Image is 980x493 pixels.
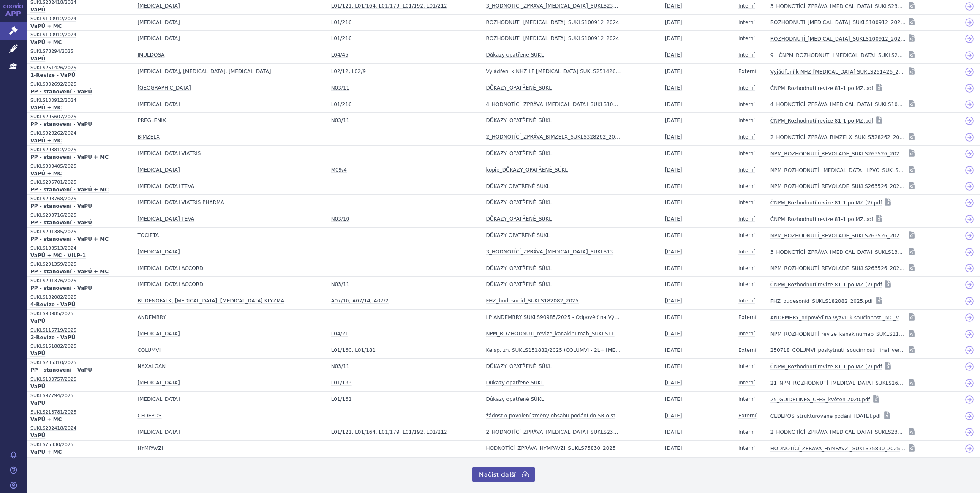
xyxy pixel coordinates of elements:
[665,199,682,205] span: [DATE]
[30,129,131,137] a: SUKLS328262/2024
[770,230,906,242] a: NPM_ROZHODNUTÍ_REVOLADE_SUKLS263526_2022.pdf
[486,263,551,275] a: DŮKAZY_OPATŘENÉ_SÚKL
[331,164,347,176] a: M09/4
[30,47,131,55] a: SUKLS78294/2025
[665,183,682,189] span: [DATE]
[331,68,366,74] span: L02/12, L02/9
[665,331,682,337] span: [DATE]
[665,0,682,12] a: [DATE]
[770,197,882,209] a: ČNPM_Rozhodnutí revize 81-1 po MZ (2).pdf
[486,0,621,12] a: 3_HODNOTÍCÍ_ZPRÁVA_[MEDICAL_DATA]_SUKLS232418_2024
[30,252,131,260] strong: VaPÚ + MC - VILP-1
[665,279,682,291] a: [DATE]
[30,113,131,121] span: SUKLS295607/2025
[137,148,201,160] a: [MEDICAL_DATA] VIATRIS
[137,197,224,209] a: [MEDICAL_DATA] VIATRIS PHARMA
[30,80,131,88] a: SUKLS302692/2025
[486,133,621,142] strong: 2_HODNOTÍCÍ_ZPRÁVA_BIMZELX_SUKLS328262_2024
[137,230,159,242] a: TOCIETA
[30,88,131,96] a: PP - stanovení - VaPÚ
[331,19,352,25] span: L01/216
[30,72,131,80] strong: 1-Revize - VaPÚ
[770,180,906,192] a: NPM_ROZHODNUTÍ_REVOLADE_SUKLS263526_2022.pdf
[486,117,551,125] strong: DŮKAZY_OPATŘENÉ_SÚKL
[137,312,166,324] a: ANDEMBRY
[738,117,755,123] span: Interní
[30,55,131,63] strong: VaPÚ
[770,131,906,143] a: 2_HODNOTÍCÍ_ZPRÁVA_BIMZELX_SUKLS328262_2024.pdf
[486,148,551,160] a: DŮKAZY_OPATŘENÉ_SÚKL
[30,236,131,244] a: PP - stanovení - VaPÚ + MC
[738,52,755,58] span: Interní
[738,331,755,337] span: Interní
[30,293,131,301] span: SUKLS182082/2025
[665,197,682,209] a: [DATE]
[738,0,755,12] a: Interní
[665,33,682,45] a: [DATE]
[738,183,755,189] span: Interní
[738,66,756,78] a: Externí
[486,82,551,94] a: DŮKAZY_OPATŘENÉ_SÚKL
[137,82,191,94] a: [GEOGRAPHIC_DATA]
[30,203,131,211] a: PP - stanovení - VaPÚ
[665,3,682,9] span: [DATE]
[665,101,682,107] span: [DATE]
[486,101,621,109] strong: 4_HODNOTÍCÍ_ZPRÁVA_[MEDICAL_DATA]_SUKLS100912_2024
[137,265,203,271] span: ELTROMBOPAG ACCORD
[770,262,906,274] a: NPM_ROZHODNUTÍ_REVOLADE_SUKLS263526_2022.pdf
[486,232,550,240] strong: DŮKAZY OPATŘENÉ SÚKL
[331,49,348,61] a: L04/45
[331,281,350,287] span: N03/11
[30,31,131,39] span: SUKLS100912/2024
[738,68,756,74] span: Externí
[331,115,350,127] a: N03/11
[770,82,874,94] a: ČNPM_Rozhodnutí revize 81-1 po MZ.pdf
[665,117,682,123] span: [DATE]
[137,134,160,140] span: BIMZELX
[30,268,131,276] strong: PP - stanovení - VaPÚ + MC
[137,249,180,255] span: UPLIZNA
[137,33,180,45] a: [MEDICAL_DATA]
[486,213,551,225] a: DŮKAZY_OPATŘENÉ_SÚKL
[738,35,755,41] span: Interní
[137,246,180,258] a: [MEDICAL_DATA]
[665,115,682,127] a: [DATE]
[30,310,131,318] a: SUKLS90985/2025
[137,314,166,320] span: ANDEMBRY
[137,17,180,29] a: [MEDICAL_DATA]
[665,216,682,222] span: [DATE]
[770,49,906,61] a: 9__ČNPM_ROZHODNUTÍ_[MEDICAL_DATA]_SUKLS209016_2019.pdf
[30,244,131,252] a: SUKLS138513/2024
[30,96,131,104] a: SUKLS100912/2024
[738,265,755,271] span: Interní
[137,213,194,225] a: [MEDICAL_DATA] TEVA
[137,52,164,58] span: IMULDOSA
[331,328,348,340] a: L04/21
[137,181,194,193] a: [MEDICAL_DATA] TEVA
[738,281,755,287] span: Interní
[331,331,348,337] span: L04/21
[30,121,131,129] a: PP - stanovení - VaPÚ
[486,51,544,60] strong: Důkazy opatřené SÚKL
[486,2,621,11] strong: 3_HODNOTÍCÍ_ZPRÁVA_[MEDICAL_DATA]_SUKLS232418_2024
[30,211,131,219] a: SUKLS293716/2025
[30,195,131,203] span: SUKLS293768/2025
[738,101,755,107] span: Interní
[770,312,906,324] a: ANDEMBRY_odpověď na výzvu k součinnosti_MC_VaPÚ_[DATE]_VEŘEJNÉ.pdf
[137,298,284,304] span: BUDENOFALK, CORTIMENT, ENTOCORT KLYZMA
[486,248,621,256] strong: 3_HODNOTÍCÍ_ZPRÁVA_[MEDICAL_DATA]_SUKLS138513_2024
[738,246,755,258] a: Interní
[486,66,621,78] a: Vyjádřeni k NHZ LP [MEDICAL_DATA] SUKLS251426/2025
[331,99,352,111] a: L01/216
[30,318,131,326] a: VaPÚ
[331,216,350,222] span: N03/10
[137,183,194,189] span: ELTROMBOPAG TEVA
[486,164,568,176] a: kopie_DŮKAZY_OPATŘENÉ_SÚKL
[30,301,131,309] a: 4-Revize - VaPÚ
